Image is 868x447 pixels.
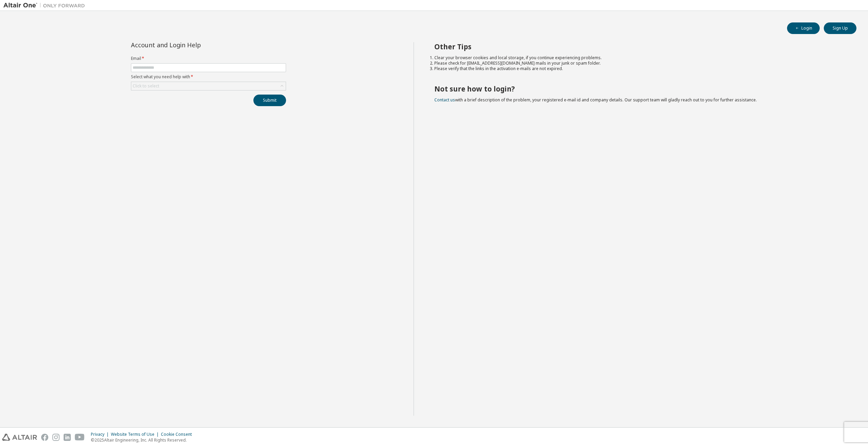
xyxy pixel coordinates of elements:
button: Sign Up [824,22,856,34]
li: Please check for [EMAIL_ADDRESS][DOMAIN_NAME] mails in your junk or spam folder. [434,61,845,66]
h2: Other Tips [434,42,845,51]
div: Website Terms of Use [111,432,161,437]
img: youtube.svg [75,434,85,441]
a: Contact us [434,97,455,103]
img: instagram.svg [52,434,60,441]
img: Altair One [3,2,88,9]
img: linkedin.svg [64,434,71,441]
div: Account and Login Help [131,42,255,48]
label: Select what you need help with [131,74,286,80]
img: altair_logo.svg [2,434,37,441]
h2: Not sure how to login? [434,84,845,93]
div: Privacy [91,432,111,437]
div: Click to select [133,83,159,89]
button: Submit [253,95,286,106]
li: Please verify that the links in the activation e-mails are not expired. [434,66,845,71]
p: © 2025 Altair Engineering, Inc. All Rights Reserved. [91,437,196,443]
div: Cookie Consent [161,432,196,437]
span: with a brief description of the problem, your registered e-mail id and company details. Our suppo... [434,97,757,103]
img: facebook.svg [41,434,48,441]
li: Clear your browser cookies and local storage, if you continue experiencing problems. [434,55,845,61]
div: Click to select [131,82,286,90]
label: Email [131,56,286,61]
button: Login [787,22,820,34]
